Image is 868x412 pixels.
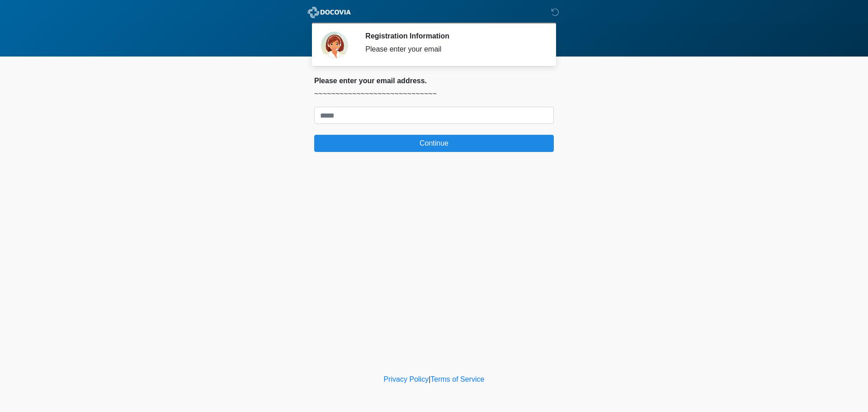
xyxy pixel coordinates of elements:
a: Terms of Service [430,375,484,383]
img: ABC Med Spa- GFEase Logo [305,7,354,18]
p: ~~~~~~~~~~~~~~~~~~~~~~~~~~~~~ [314,89,554,99]
div: Please enter your email [365,44,540,55]
img: Agent Avatar [321,32,348,59]
h2: Registration Information [365,32,540,40]
button: Continue [314,135,554,152]
h2: Please enter your email address. [314,76,554,85]
a: | [429,375,430,383]
a: Privacy Policy [384,375,429,383]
